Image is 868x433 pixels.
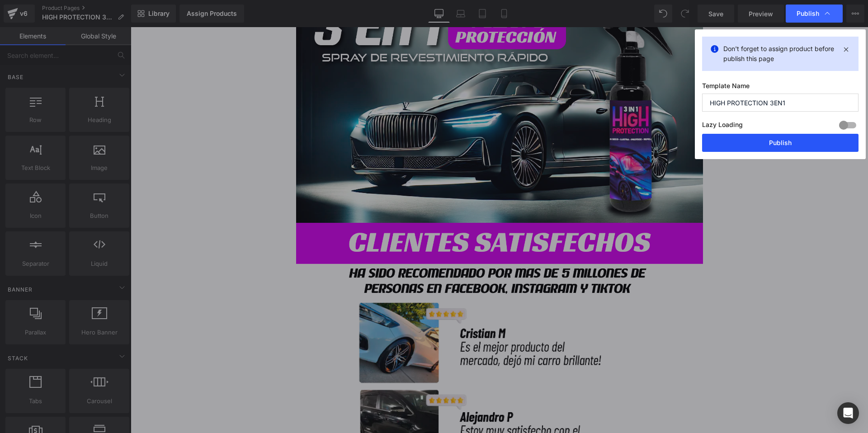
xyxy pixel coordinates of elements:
div: Open Intercom Messenger [837,402,859,424]
label: Lazy Loading [702,119,743,134]
label: Template Name [702,82,859,94]
button: Publish [702,134,859,152]
p: Don't forget to assign product before publish this page [723,44,837,64]
span: Publish [797,9,819,18]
